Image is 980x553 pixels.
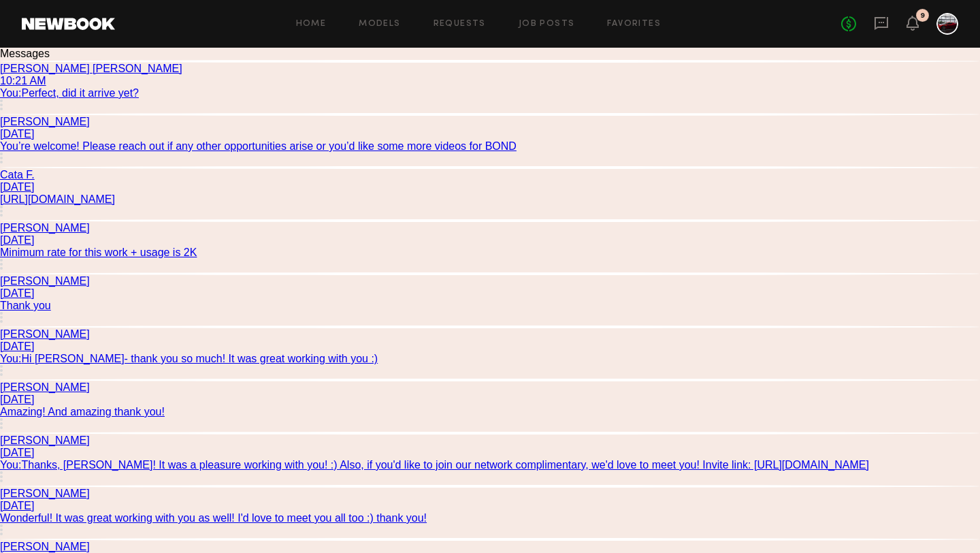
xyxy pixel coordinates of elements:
[434,20,486,29] a: Requests
[607,20,661,29] a: Favorites
[519,20,575,29] a: Job Posts
[296,20,327,29] a: Home
[920,12,925,20] div: 9
[359,20,400,29] a: Models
